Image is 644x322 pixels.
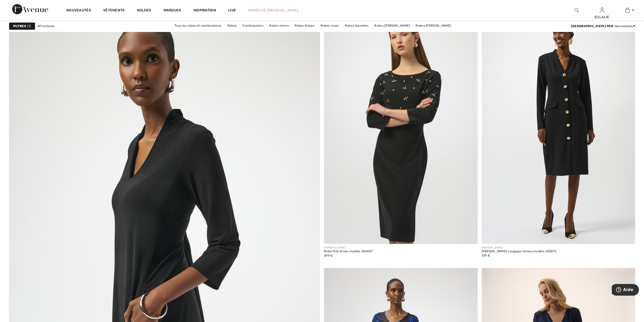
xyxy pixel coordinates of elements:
a: Se connecter [600,8,604,12]
span: 1 [27,24,31,28]
img: recherche [575,7,579,13]
img: Robe Fourreau Longueur Genou modèle 253072. Noir [482,14,635,244]
iframe: Ouvre un widget dans lequel vous pouvez trouver plus d’informations [612,284,639,297]
div: [PERSON_NAME] [324,246,373,250]
a: Tous les robes et combinaisons [172,22,224,29]
a: Robes [PERSON_NAME] [372,22,412,29]
strong: [GEOGRAPHIC_DATA] par [571,24,613,28]
img: Robe Midi Ornée modèle 254007. Noir [324,14,478,244]
a: Robes roses [318,22,341,29]
a: Live [228,8,236,13]
a: Robes noires [267,22,291,29]
a: Robes bleues [292,22,317,29]
span: 4 [632,8,634,12]
a: Vêtements [103,8,125,13]
a: Robes [225,22,239,29]
div: [PERSON_NAME] [482,246,557,250]
div: EULALIE [589,14,614,20]
a: Robes blanches [342,22,371,29]
img: 1ère Avenue [12,4,48,14]
a: 4 [615,7,640,13]
strong: Filtres [13,24,26,28]
div: [PERSON_NAME] Longueur Genou modèle 253072 [482,250,557,253]
img: Mon panier [625,7,630,13]
a: Robes de [MEDICAL_DATA] [248,8,298,13]
span: 379 € [482,254,490,257]
a: Marques [164,8,181,13]
div: Robe Midi Ornée modèle 254007 [324,250,373,253]
img: Mes infos [600,7,604,13]
a: Combinaisons [240,22,266,29]
span: 491 articles [37,24,55,28]
a: Nouveautés [66,8,91,13]
span: 399 € [324,254,333,257]
a: Robes [PERSON_NAME] [413,22,454,29]
div: : Nouveautés [571,24,635,28]
span: Inspiration [193,8,216,13]
a: Soldes [137,8,151,13]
